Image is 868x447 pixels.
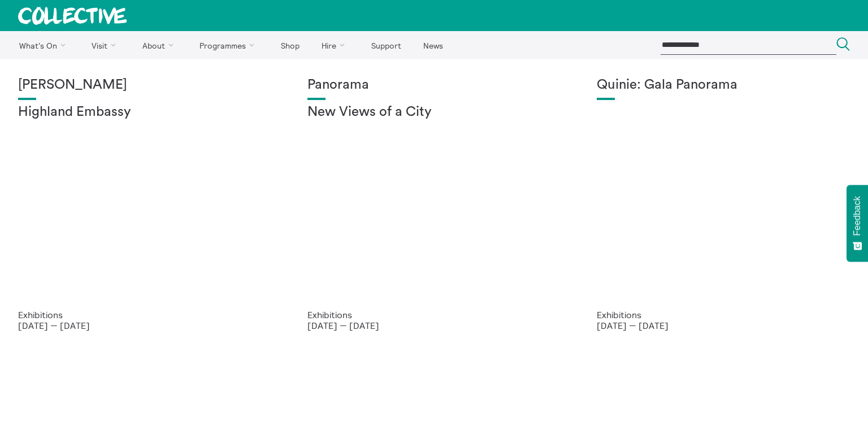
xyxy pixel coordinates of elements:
[597,320,850,331] p: [DATE] — [DATE]
[271,31,309,59] a: Shop
[289,59,579,349] a: Collective Panorama June 2025 small file 8 Panorama New Views of a City Exhibitions [DATE] — [DATE]
[18,320,271,331] p: [DATE] — [DATE]
[852,196,862,236] span: Feedback
[132,31,188,59] a: About
[18,105,271,120] h2: Highland Embassy
[9,31,80,59] a: What's On
[361,31,411,59] a: Support
[190,31,269,59] a: Programmes
[312,31,359,59] a: Hire
[307,310,561,320] p: Exhibitions
[597,310,850,320] p: Exhibitions
[18,310,271,320] p: Exhibitions
[413,31,453,59] a: News
[82,31,131,59] a: Visit
[18,77,271,93] h1: [PERSON_NAME]
[597,77,850,93] h1: Quinie: Gala Panorama
[579,59,868,349] a: Josie Vallely Quinie: Gala Panorama Exhibitions [DATE] — [DATE]
[307,77,561,93] h1: Panorama
[307,105,561,120] h2: New Views of a City
[847,185,868,262] button: Feedback - Show survey
[307,320,561,331] p: [DATE] — [DATE]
